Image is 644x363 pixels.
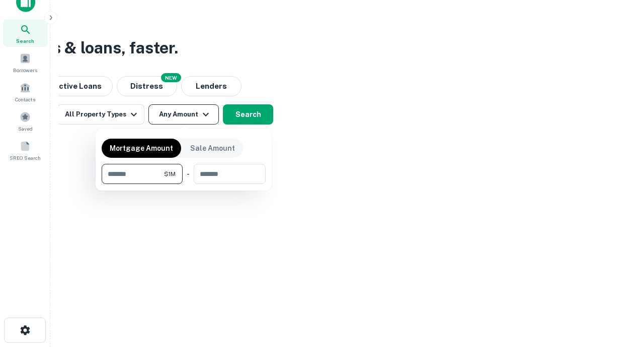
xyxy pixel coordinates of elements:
p: Sale Amount [190,143,235,154]
p: Mortgage Amount [110,143,173,154]
iframe: Chat Widget [594,282,644,331]
div: - [187,164,190,184]
span: $1M [164,169,176,178]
